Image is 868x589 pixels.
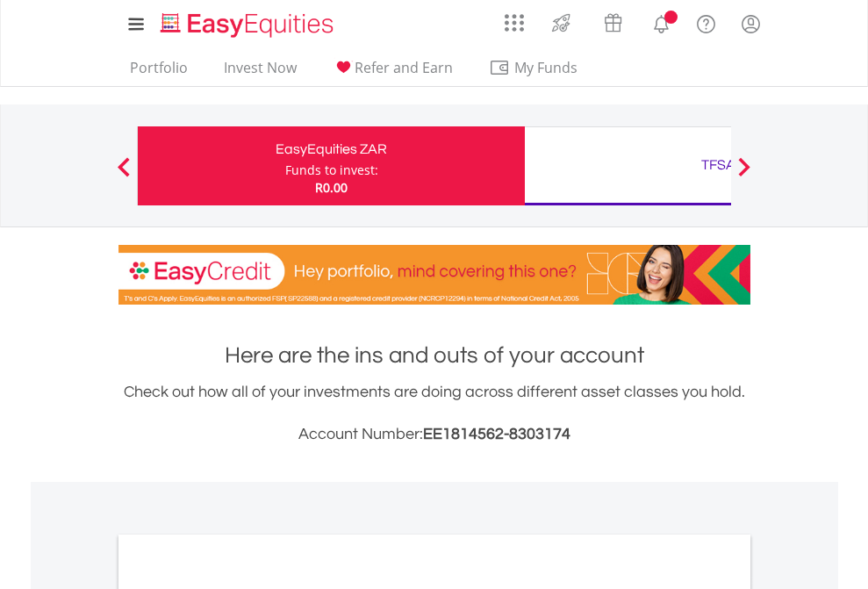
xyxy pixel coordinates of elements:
img: grid-menu-icon.svg [505,13,524,32]
img: vouchers-v2.svg [599,9,628,37]
a: Invest Now [217,59,304,86]
span: My Funds [489,56,604,79]
a: Refer and Earn [326,59,460,86]
img: EasyCredit Promotion Banner [118,245,750,305]
div: Funds to invest: [285,162,378,179]
img: EasyEquities_Logo.png [157,11,341,40]
div: Check out how all of your investments are doing across different asset classes you hold. [118,380,750,447]
h1: Here are the ins and outs of your account [118,340,750,371]
a: Home page [154,4,341,40]
h3: Account Number: [118,422,750,447]
button: Previous [106,166,141,183]
a: Portfolio [123,59,195,86]
span: EE1814562-8303174 [423,426,570,442]
a: AppsGrid [493,4,535,32]
a: My Profile [728,4,773,43]
span: Refer and Earn [355,58,453,77]
span: R0.00 [315,179,348,196]
img: thrive-v2.svg [547,9,576,37]
div: EasyEquities ZAR [148,137,514,162]
button: Next [727,166,762,183]
a: Notifications [639,4,684,40]
a: Vouchers [587,4,639,37]
a: FAQ's and Support [684,4,728,40]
